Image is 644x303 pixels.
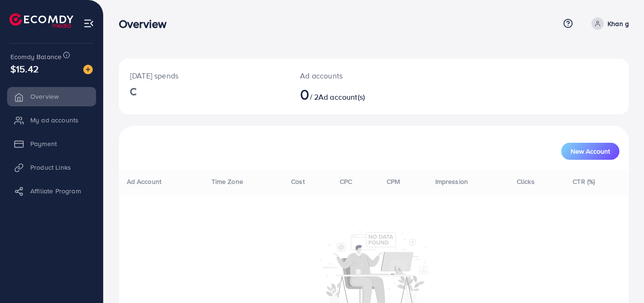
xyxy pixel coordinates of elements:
button: New Account [561,143,619,160]
span: 0 [300,83,309,105]
span: Ecomdy Balance [10,52,62,61]
h3: Overview [119,17,174,31]
p: Khan g [608,18,629,29]
img: logo [9,13,73,28]
span: $15.42 [10,62,39,76]
h2: / 2 [300,85,405,103]
img: menu [83,18,94,29]
span: New Account [571,148,610,155]
img: image [83,65,93,74]
p: [DATE] spends [130,70,277,81]
p: Ad accounts [300,70,405,81]
span: Ad account(s) [318,92,365,102]
a: Khan g [588,17,629,30]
